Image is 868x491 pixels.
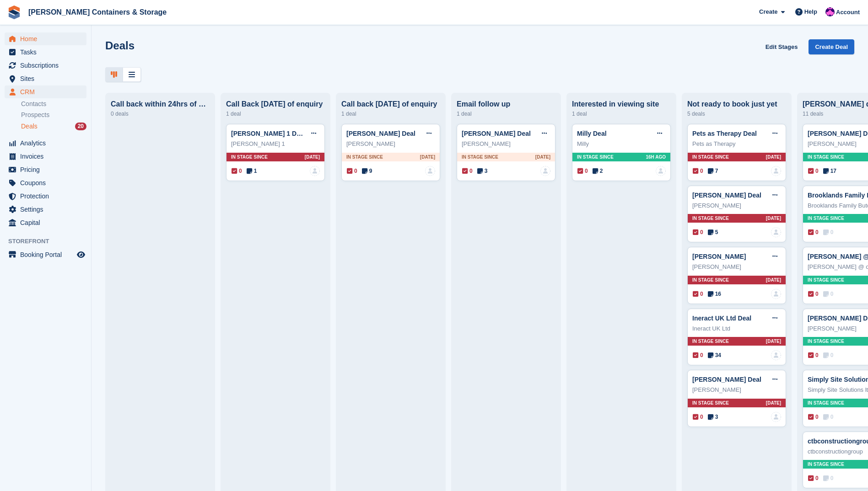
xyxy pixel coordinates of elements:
[687,108,786,119] div: 5 deals
[692,400,729,406] span: In stage since
[823,167,836,175] span: 17
[477,167,488,175] span: 3
[823,351,834,359] span: 0
[693,351,703,359] span: 0
[462,154,498,160] span: In stage since
[771,412,781,422] img: deal-assignee-blank
[20,85,75,98] span: CRM
[804,7,817,16] span: Help
[457,100,555,108] div: Email follow up
[646,154,666,160] span: 16H AGO
[310,166,320,176] img: deal-assignee-blank
[823,228,834,236] span: 0
[823,290,834,298] span: 0
[462,139,550,149] div: [PERSON_NAME]
[808,400,844,406] span: In stage since
[808,154,844,160] span: In stage since
[5,85,86,98] a: menu
[593,167,603,175] span: 2
[347,167,357,175] span: 0
[5,216,86,229] a: menu
[687,100,786,108] div: Not ready to book just yet
[231,139,320,149] div: [PERSON_NAME] 1
[808,351,819,359] span: 0
[808,338,844,345] span: In stage since
[771,166,781,176] a: deal-assignee-blank
[231,154,268,160] span: In stage since
[692,139,781,149] div: Pets as Therapy
[771,289,781,299] img: deal-assignee-blank
[823,413,834,421] span: 0
[708,413,718,421] span: 3
[759,7,777,16] span: Create
[577,130,607,137] a: Milly Deal
[692,130,757,137] a: Pets as Therapy Deal
[693,167,703,175] span: 0
[462,167,473,175] span: 0
[692,262,781,272] div: [PERSON_NAME]
[226,100,325,108] div: Call Back [DATE] of enquiry
[305,154,320,160] span: [DATE]
[346,130,415,137] a: [PERSON_NAME] Deal
[75,123,86,130] div: 20
[75,249,86,260] a: Preview store
[692,376,761,383] a: [PERSON_NAME] Deal
[20,46,75,59] span: Tasks
[5,32,86,45] a: menu
[771,227,781,237] img: deal-assignee-blank
[708,290,721,298] span: 16
[766,338,781,345] span: [DATE]
[656,166,666,176] a: deal-assignee-blank
[535,154,550,160] span: [DATE]
[708,228,718,236] span: 5
[5,137,86,149] a: menu
[20,248,75,261] span: Booking Portal
[692,215,729,222] span: In stage since
[692,338,729,345] span: In stage since
[346,154,383,160] span: In stage since
[5,72,86,85] a: menu
[692,253,746,260] a: [PERSON_NAME]
[20,190,75,203] span: Protection
[808,413,819,421] span: 0
[5,190,86,203] a: menu
[708,351,721,359] span: 34
[540,166,550,176] img: deal-assignee-blank
[20,59,75,72] span: Subscriptions
[226,108,325,119] div: 1 deal
[693,228,703,236] span: 0
[572,100,671,108] div: Interested in viewing site
[836,8,860,17] span: Account
[766,154,781,160] span: [DATE]
[693,290,703,298] span: 0
[457,108,555,119] div: 1 deal
[5,59,86,72] a: menu
[577,167,588,175] span: 0
[21,122,38,131] span: Deals
[5,150,86,163] a: menu
[21,100,86,108] a: Contacts
[692,192,761,199] a: [PERSON_NAME] Deal
[5,203,86,216] a: menu
[693,413,703,421] span: 0
[20,216,75,229] span: Capital
[20,203,75,216] span: Settings
[346,139,435,149] div: [PERSON_NAME]
[771,350,781,360] img: deal-assignee-blank
[105,39,135,52] h1: Deals
[425,166,435,176] img: deal-assignee-blank
[21,122,86,131] a: Deals 20
[21,111,49,119] span: Prospects
[341,100,440,108] div: Call back [DATE] of enquiry
[825,7,835,16] img: Nathan Edwards
[766,277,781,283] span: [DATE]
[577,154,614,160] span: In stage since
[808,290,819,298] span: 0
[5,248,86,261] a: menu
[808,167,819,175] span: 0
